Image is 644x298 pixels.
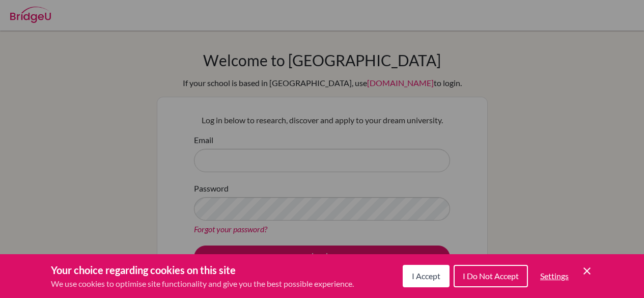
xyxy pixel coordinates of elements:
[532,266,577,286] button: Settings
[540,271,569,281] span: Settings
[581,265,593,277] button: Save and close
[463,271,519,281] span: I Do Not Accept
[454,265,528,287] button: I Do Not Accept
[51,278,354,290] p: We use cookies to optimise site functionality and give you the best possible experience.
[412,271,440,281] span: I Accept
[51,262,354,278] h3: Your choice regarding cookies on this site
[403,265,450,287] button: I Accept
